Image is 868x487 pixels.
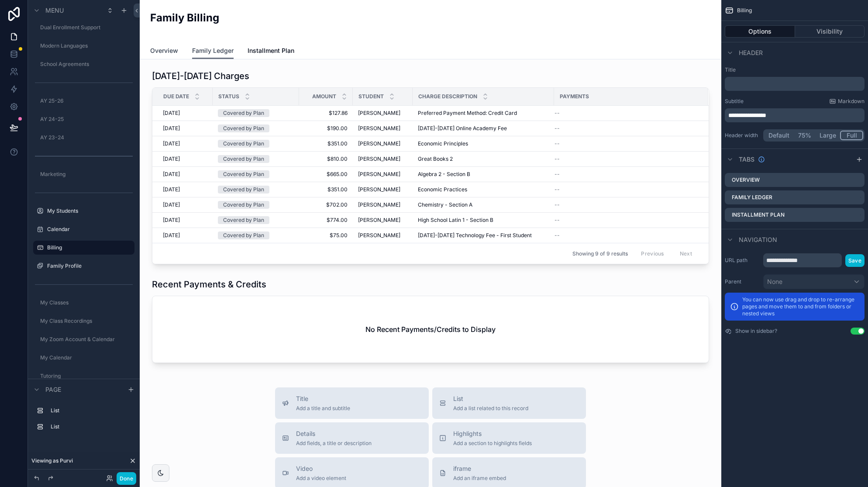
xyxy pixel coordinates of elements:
button: Visibility [795,25,865,38]
span: Video [296,464,346,473]
label: Subtitle [725,98,744,105]
span: Menu [45,6,64,15]
label: Marketing [40,171,133,178]
a: Installment Plan [248,43,294,60]
button: Save [845,254,865,267]
div: scrollable content [28,400,140,442]
button: Full [840,131,863,140]
span: Billing [737,7,752,14]
span: Tabs [739,155,754,164]
label: Billing [47,244,129,251]
label: Title [725,66,865,73]
label: Modern Languages [40,42,133,49]
button: HighlightsAdd a section to highlights fields [432,422,586,454]
span: Charge Description [418,93,477,100]
label: Tutoring [40,373,133,380]
button: ListAdd a list related to this record [432,387,586,419]
span: Due Date [163,93,189,100]
span: Add a section to highlights fields [453,440,532,447]
label: AY 24-25 [40,116,133,123]
span: Header [739,48,763,57]
a: Overview [150,43,178,60]
span: Add a video element [296,475,346,482]
a: Family Ledger [192,43,234,59]
span: Student [358,93,384,100]
span: Family Ledger [192,46,234,55]
label: My Class Recordings [40,318,133,325]
label: Family Ledger [732,194,772,201]
span: Page [45,385,61,394]
label: My Zoom Account & Calendar [40,336,133,343]
label: Dual Enrollment Support [40,24,133,31]
label: Installment Plan [732,211,785,218]
label: Overview [732,176,760,183]
button: Done [117,472,136,485]
span: iframe [453,464,506,473]
div: scrollable content [725,108,865,122]
label: Show in sidebar? [735,328,777,335]
label: My Students [47,207,133,214]
span: Installment Plan [248,46,294,55]
span: Add a title and subtitle [296,405,350,412]
span: Add a list related to this record [453,405,528,412]
span: Amount [312,93,336,100]
label: Family Profile [47,262,133,269]
span: Status [218,93,239,100]
span: Add fields, a title or description [296,440,372,447]
button: 75% [793,131,816,140]
h2: Family Billing [150,10,219,25]
span: Markdown [838,98,865,105]
div: scrollable content [725,77,865,91]
span: None [767,277,782,286]
span: Payments [560,93,589,100]
label: URL path [725,257,760,264]
span: Showing 9 of 9 results [572,250,628,257]
label: My Classes [40,299,133,306]
button: DetailsAdd fields, a title or description [275,422,429,454]
label: School Agreements [40,61,133,68]
label: List [51,423,131,430]
span: Viewing as Purvi [31,457,73,464]
span: Overview [150,46,178,55]
span: Navigation [739,235,777,244]
label: Header width [725,132,760,139]
span: List [453,394,528,403]
a: Markdown [829,98,865,105]
button: Options [725,25,795,38]
label: My Calendar [40,354,133,361]
p: You can now use drag and drop to re-arrange pages and move them to and from folders or nested views [742,296,859,317]
label: Parent [725,278,760,285]
span: Add an iframe embed [453,475,506,482]
span: Details [296,429,372,438]
label: AY 23-24 [40,134,133,141]
button: None [763,274,865,289]
label: Calendar [47,226,133,233]
span: Title [296,394,350,403]
button: Large [816,131,840,140]
button: Default [765,131,793,140]
button: TitleAdd a title and subtitle [275,387,429,419]
label: List [51,407,131,414]
span: Highlights [453,429,532,438]
label: AY 25-26 [40,97,133,104]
